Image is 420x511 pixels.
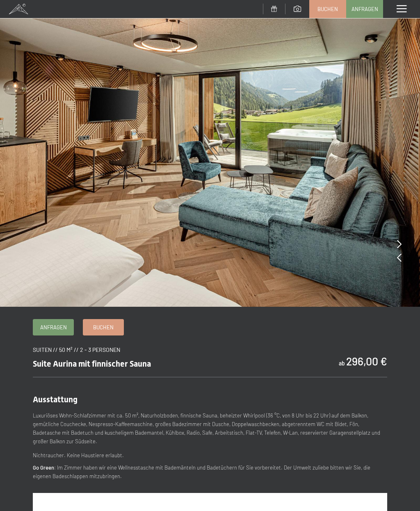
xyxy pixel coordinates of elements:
[83,319,123,335] a: Buchen
[33,464,54,471] strong: Go Green
[33,451,387,460] p: Nichtraucher. Keine Haustiere erlaubt.
[33,319,73,335] a: Anfragen
[33,359,151,369] span: Suite Aurina mit finnischer Sauna
[33,411,387,445] p: Luxuriöses Wohn-Schlafzimmer mit ca. 50 m², Naturholzboden, finnische Sauna, beheizter Whirlpool ...
[310,0,346,18] a: Buchen
[33,346,120,353] span: Suiten // 50 m² // 2 - 3 Personen
[33,395,78,404] span: Ausstattung
[352,5,378,13] span: Anfragen
[346,354,387,367] b: 296,00 €
[317,5,338,13] span: Buchen
[93,324,114,331] span: Buchen
[33,463,387,481] p: : Im Zimmer haben wir eine Wellnesstasche mit Bademänteln und Badetüchern für Sie vorbereitet. De...
[339,360,345,367] span: ab
[347,0,383,18] a: Anfragen
[40,324,67,331] span: Anfragen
